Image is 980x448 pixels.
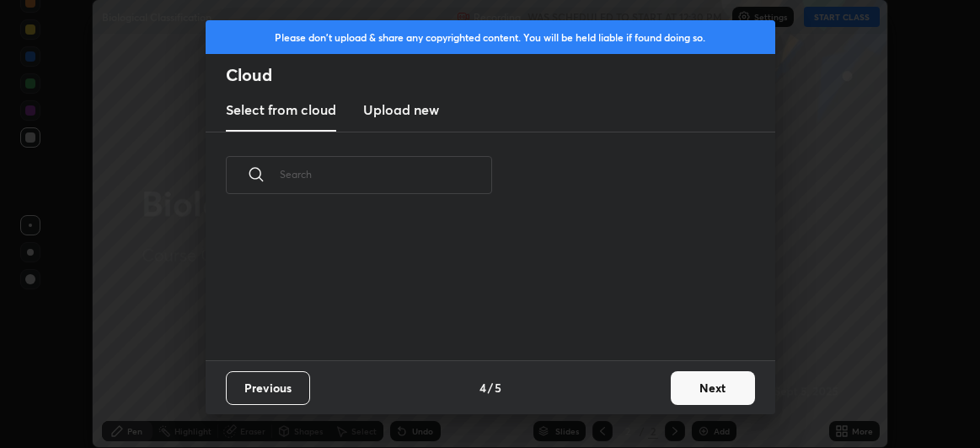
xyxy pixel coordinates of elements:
h3: Select from cloud [226,100,336,120]
h4: 5 [495,379,501,397]
h4: / [488,379,493,397]
div: Please don't upload & share any copyrighted content. You will be held liable if found doing so. [206,20,775,54]
h3: Upload new [363,100,439,120]
input: Search [280,138,492,210]
button: Next [671,371,755,405]
h4: 4 [479,379,486,397]
button: Previous [226,371,310,405]
h2: Cloud [226,64,775,86]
